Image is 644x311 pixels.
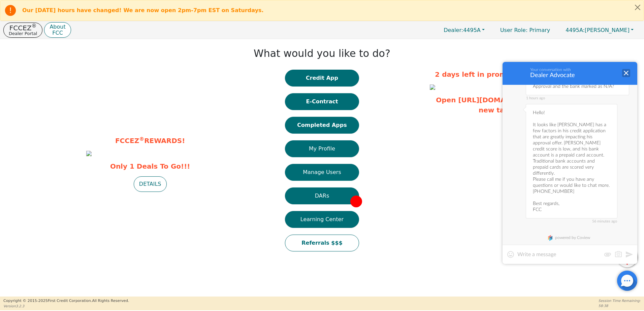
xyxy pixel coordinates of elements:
button: Dealer:4495A [437,25,492,35]
span: User Role : [500,27,527,33]
a: User Role: Primary [493,24,557,37]
p: FCCEZ REWARDS! [86,136,214,146]
button: AboutFCC [44,22,71,38]
a: Open [URL][DOMAIN_NAME] in new tab [436,96,552,114]
button: 4495A:[PERSON_NAME] [558,25,641,35]
span: 1 hours ago [526,96,629,100]
span: Only 1 Deals To Go!!! [86,161,214,171]
button: Credit App [285,70,359,87]
button: DARs [285,187,359,204]
div: Dealer Advocate [530,72,618,79]
p: Version 3.2.3 [3,304,129,309]
sup: ® [139,136,144,142]
button: Referrals $$$ [285,235,359,251]
span: 4495A [444,27,481,33]
span: 56 minutes ago [526,219,617,223]
p: Copyright © 2015- 2025 First Credit Corporation. [3,298,129,304]
p: 58:38 [599,303,641,308]
p: FCCEZ [9,25,37,31]
button: FCCEZ®Dealer Portal [3,23,42,38]
img: 9c0d8774-3545-47fb-b2f5-d4fe3a3bd675 [86,151,92,156]
b: Our [DATE] hours have changed! We are now open 2pm-7pm EST on Saturdays. [22,7,264,13]
sup: ® [32,23,37,29]
span: [PERSON_NAME] [566,27,630,33]
div: Your conversation with [530,67,618,72]
p: 2 days left in promotion period [430,69,558,79]
span: Dealer: [444,27,463,33]
p: FCC [50,30,65,36]
p: Primary [493,24,557,37]
button: DETAILS [134,176,167,192]
img: 39c842c0-4c17-4040-b233-9ebd6bed7b4a [430,84,435,90]
p: Session Time Remaining: [599,298,641,303]
p: Dealer Portal [9,31,37,36]
p: About [50,24,65,30]
div: Hello! It looks like [PERSON_NAME] has a few factors in his credit application that are greatly i... [526,104,617,218]
span: All Rights Reserved. [92,299,129,303]
span: 4495A: [566,27,585,33]
button: Close alert [632,0,644,14]
button: My Profile [285,140,359,157]
h1: What would you like to do? [254,47,390,60]
button: Completed Apps [285,117,359,134]
button: Manage Users [285,164,359,181]
button: E-Contract [285,93,359,110]
a: powered by Coview [544,233,596,243]
button: Learning Center [285,211,359,228]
